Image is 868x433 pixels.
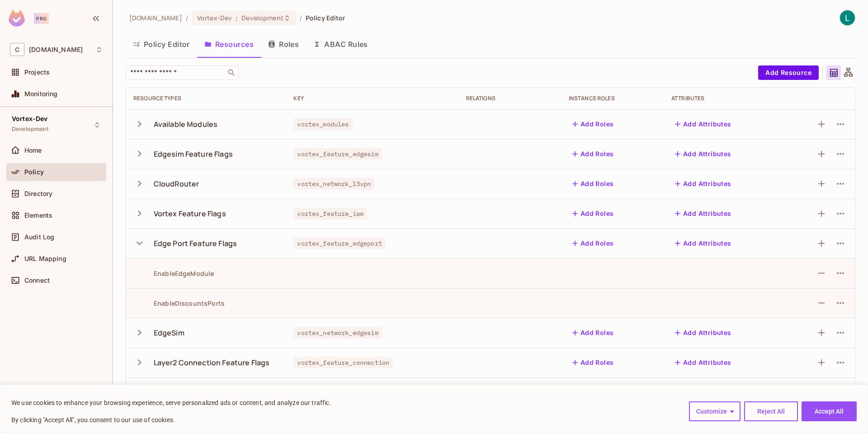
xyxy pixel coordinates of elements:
[24,69,50,76] span: Projects
[154,358,270,368] div: Layer2 Connection Feature Flags
[10,43,24,56] span: C
[671,147,735,161] button: Add Attributes
[293,357,393,368] span: vortex_feature_connection
[293,118,352,130] span: vortex_modules
[24,90,58,98] span: Monitoring
[34,13,49,24] div: Pro
[293,327,382,339] span: vortex_network_edgesim
[186,14,188,22] li: /
[466,95,554,102] div: Relations
[9,10,25,27] img: SReyMgAAAABJRU5ErkJggg==
[293,178,374,190] span: vortex_network_l3vpn
[758,65,819,80] button: Add Resource
[154,328,184,338] div: EdgeSim
[671,236,735,251] button: Add Attributes
[12,126,48,133] span: Development
[197,33,261,56] button: Resources
[840,10,855,25] img: Lida Karadimou
[300,14,302,22] li: /
[133,299,225,307] div: EnableDiscountsPorts
[293,148,382,160] span: vortex_feature_edgesim
[569,177,618,191] button: Add Roles
[154,179,199,189] div: CloudRouter
[24,147,42,154] span: Home
[671,355,735,370] button: Add Attributes
[671,206,735,221] button: Add Attributes
[133,95,279,102] div: Resource Types
[133,269,214,278] div: EnableEdgeModule
[24,190,52,197] span: Directory
[235,14,238,22] span: :
[11,397,331,408] p: We use cookies to enhance your browsing experience, serve personalized ads or content, and analyz...
[569,355,618,370] button: Add Roles
[569,326,618,340] button: Add Roles
[241,14,283,22] span: Development
[569,147,618,161] button: Add Roles
[11,414,331,425] p: By clicking "Accept All", you consent to our use of cookies.
[689,401,741,421] button: Customize
[671,326,735,340] button: Add Attributes
[802,401,857,421] button: Accept All
[671,95,775,102] div: Attributes
[569,206,618,221] button: Add Roles
[154,119,218,129] div: Available Modules
[671,117,735,131] button: Add Attributes
[293,237,385,249] span: vortex_feature_edgeport
[24,233,54,241] span: Audit Log
[293,95,451,102] div: Key
[24,212,52,219] span: Elements
[24,277,50,284] span: Connect
[154,209,226,219] div: Vortex Feature Flags
[261,33,306,56] button: Roles
[569,117,618,131] button: Add Roles
[197,14,232,22] span: Vortex-Dev
[154,149,233,159] div: Edgesim Feature Flags
[744,401,798,421] button: Reject All
[29,46,83,53] span: Workspace: consoleconnect.com
[306,33,375,56] button: ABAC Rules
[306,14,345,22] span: Policy Editor
[293,208,367,219] span: vortex_feature_iam
[569,95,657,102] div: Instance roles
[569,236,618,251] button: Add Roles
[126,33,197,56] button: Policy Editor
[12,115,48,122] span: Vortex-Dev
[671,177,735,191] button: Add Attributes
[154,238,237,248] div: Edge Port Feature Flags
[24,168,44,176] span: Policy
[24,255,66,262] span: URL Mapping
[129,14,182,22] span: the active workspace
